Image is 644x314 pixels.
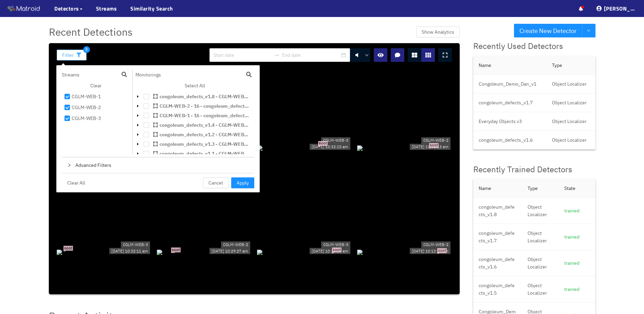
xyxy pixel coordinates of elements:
[135,80,254,91] button: Select All
[274,52,279,58] span: to
[109,248,150,254] div: [DATE] 10:32:11 am
[514,24,582,37] button: Create New Detector
[416,27,460,37] button: Show Analytics
[221,241,250,248] div: CGLM-WEB-2
[473,56,547,75] th: Name
[63,246,73,250] span: soot
[135,133,140,136] span: caret-down
[62,92,130,101] li: CGLM-WEB-1
[135,123,140,127] span: caret-down
[547,131,595,150] td: Object Localizer
[62,103,130,111] li: CGLM-WEB-2
[185,82,205,89] span: Select All
[547,56,595,75] th: Type
[57,50,87,60] button: Filter
[90,82,102,89] span: Clear
[282,51,340,59] input: End date
[547,112,595,131] td: Object Localizer
[547,75,595,93] td: Object Localizer
[160,150,250,158] span: congoleum_defects_v1.1 - CGLM-WEB-3 - 6
[522,179,559,198] th: Type
[522,224,559,250] td: Object Localizer
[135,71,161,78] p: Monitorings
[437,248,447,253] span: soot
[171,247,181,252] span: soot
[473,40,595,53] div: Recently Used Detectors
[231,177,254,188] button: Apply
[54,4,79,13] span: Detectors
[421,241,450,248] div: CGLM-WEB-2
[208,179,223,187] span: Cancel
[237,179,249,187] span: Apply
[72,92,101,101] div: CGLM-WEB-1
[410,144,450,150] div: [DATE] 10:32:13 am
[160,140,250,148] span: congoleum_defects_v1.3 - CGLM-WEB-3 - 7
[203,177,228,188] button: Cancel
[62,80,130,91] button: Clear
[473,276,522,302] td: congoleum_defects_v1.5
[429,143,439,148] span: soot
[564,233,590,241] div: trained
[209,248,250,254] div: [DATE] 10:29:27 am
[318,141,328,146] span: soot
[96,4,117,13] a: Streams
[321,241,350,248] div: CGLM-WEB-3
[72,103,101,111] div: CGLM-WEB-2
[473,75,547,93] td: Congoleum_Demo_Dan_v1
[310,248,350,254] div: [DATE] 10:18:34 am
[135,104,140,108] span: caret-down
[130,4,173,13] a: Similarity Search
[135,142,140,146] span: caret-down
[62,177,91,188] button: Clear All
[473,179,522,198] th: Name
[587,29,590,33] span: down
[410,248,450,254] div: [DATE] 10:12:30 am
[214,51,271,59] input: Start date
[135,152,140,155] span: caret-down
[160,130,250,139] span: congoleum_defects_v1.2 - CGLM-WEB-3 - 8
[160,102,250,110] span: CGLM-WEB-2 - 16 - congoleum_defects_v1.8
[522,198,559,224] td: Object Localizer
[135,95,140,98] span: caret-down
[62,51,74,59] span: Filter
[62,157,254,173] div: rightAdvanced Filters
[365,53,369,57] span: down
[473,93,547,112] td: congoleum_defects_v1.7
[473,224,522,250] td: congoleum_defects_v1.7
[559,179,595,198] th: State
[121,241,150,248] div: CGLM-WEB-3
[422,28,454,36] span: Show Analytics
[83,46,90,53] span: 3
[547,93,595,112] td: Object Localizer
[72,114,101,122] div: CGLM-WEB-3
[62,114,130,122] li: CGLM-WEB-3
[522,250,559,276] td: Object Localizer
[321,137,350,144] div: CGLM-WEB-3
[160,121,250,129] span: congoleum_defects_v1.4 - CGLM-WEB-3 - 9
[421,137,450,144] div: CGLM-WEB-2
[473,163,595,176] div: Recently Trained Detectors
[473,250,522,276] td: congoleum_defects_v1.6
[519,26,577,36] span: Create New Detector
[135,114,140,117] span: caret-down
[160,92,250,101] span: congoleum_defects_v1.8 - CGLM-WEB-3 - 15
[522,276,559,302] td: Object Localizer
[160,111,250,120] span: CGLM-WEB-1 - 16 - congoleum_defects_v1.8
[473,198,522,224] td: congoleum_defects_v1.8
[49,24,133,40] span: Recent Detections
[473,131,547,150] td: congoleum_defects_v1.6
[7,4,41,14] img: Matroid logo
[564,207,590,214] div: trained
[274,52,279,58] span: swap-right
[62,71,79,78] p: Streams
[564,285,590,293] div: trained
[67,163,71,167] span: right
[310,144,350,150] div: [DATE] 10:32:15 am
[582,24,595,37] button: down
[473,112,547,131] td: Everyday Objects v3
[67,179,85,187] span: Clear All
[332,248,342,252] span: soot
[564,259,590,267] div: trained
